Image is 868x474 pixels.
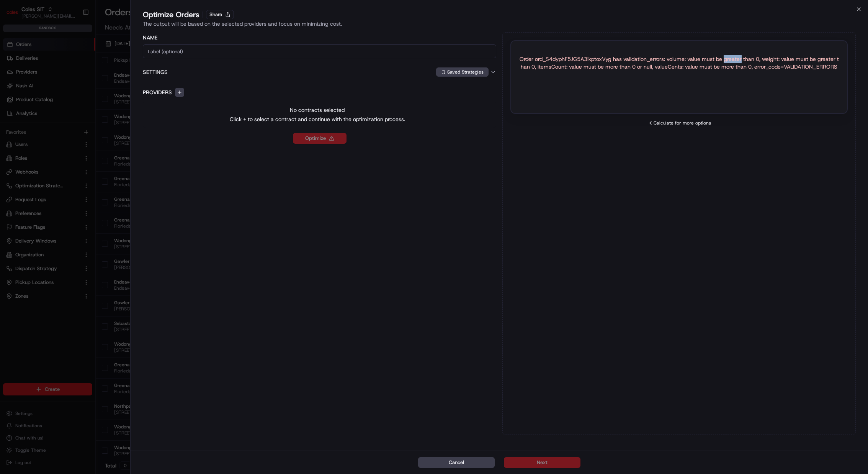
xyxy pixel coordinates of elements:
div: 📗 [8,112,14,118]
input: Clear [20,49,126,57]
img: 1736555255976-a54dd68f-1ca7-489b-9aae-adbdc363a1c4 [8,73,21,87]
div: The output will be based on the selected providers and focus on minimizing cost. [143,20,856,28]
span: API Documentation [72,111,123,119]
div: Order ord_S4dyphF5JG5A3ikptoxVyg has validation_errors: volume: value must be greater than 0, wei... [519,55,839,71]
button: Saved Strategies [436,67,489,77]
label: Providers [143,89,172,96]
div: Calculate for more options [510,120,848,126]
p: Click + to select a contract and continue with the optimization process. [230,115,405,123]
button: SettingsSaved Strategies [143,61,496,83]
span: Knowledge Base [15,111,59,119]
div: 💻 [65,112,71,118]
label: Settings [143,68,435,76]
span: Pylon [76,130,93,136]
a: Powered byPylon [54,130,93,136]
p: No contracts selected [290,106,345,114]
a: 📗Knowledge Base [5,108,62,122]
label: Name [143,34,158,41]
div: We're available if you need us! [26,81,97,87]
div: Start new chat [26,73,126,81]
div: Optimize Orders [143,9,199,20]
button: Cancel [418,457,495,468]
input: Label (optional) [143,44,496,58]
button: Share [206,10,234,19]
p: Welcome 👋 [8,31,139,43]
img: Nash [8,8,23,23]
a: 💻API Documentation [62,108,126,122]
button: Start new chat [130,75,139,85]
